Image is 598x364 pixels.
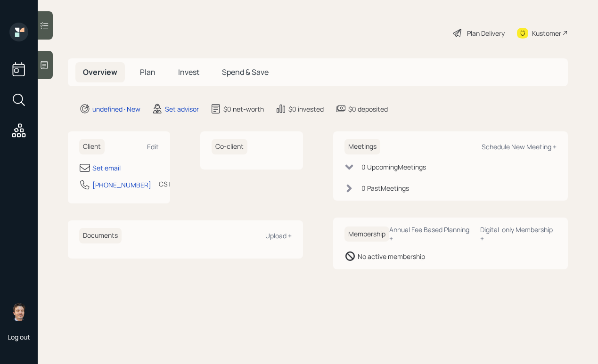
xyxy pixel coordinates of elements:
[358,251,425,261] div: No active membership
[92,180,151,190] div: [PHONE_NUMBER]
[222,67,269,77] span: Spend & Save
[361,162,426,172] div: 0 Upcoming Meeting s
[344,226,389,242] h6: Membership
[92,104,140,114] div: undefined · New
[288,104,324,114] div: $0 invested
[212,139,247,154] h6: Co-client
[467,28,505,38] div: Plan Delivery
[159,179,172,189] div: CST
[83,67,117,77] span: Overview
[8,332,30,341] div: Log out
[147,142,159,151] div: Edit
[482,142,557,151] div: Schedule New Meeting +
[79,228,122,243] h6: Documents
[92,163,121,173] div: Set email
[532,28,561,38] div: Kustomer
[178,67,199,77] span: Invest
[140,67,156,77] span: Plan
[265,231,292,240] div: Upload +
[361,183,409,193] div: 0 Past Meeting s
[480,225,557,243] div: Digital-only Membership +
[344,139,380,154] h6: Meetings
[389,225,473,243] div: Annual Fee Based Planning +
[223,104,264,114] div: $0 net-worth
[9,302,28,321] img: robby-grisanti-headshot.png
[348,104,388,114] div: $0 deposited
[79,139,105,154] h6: Client
[165,104,199,114] div: Set advisor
